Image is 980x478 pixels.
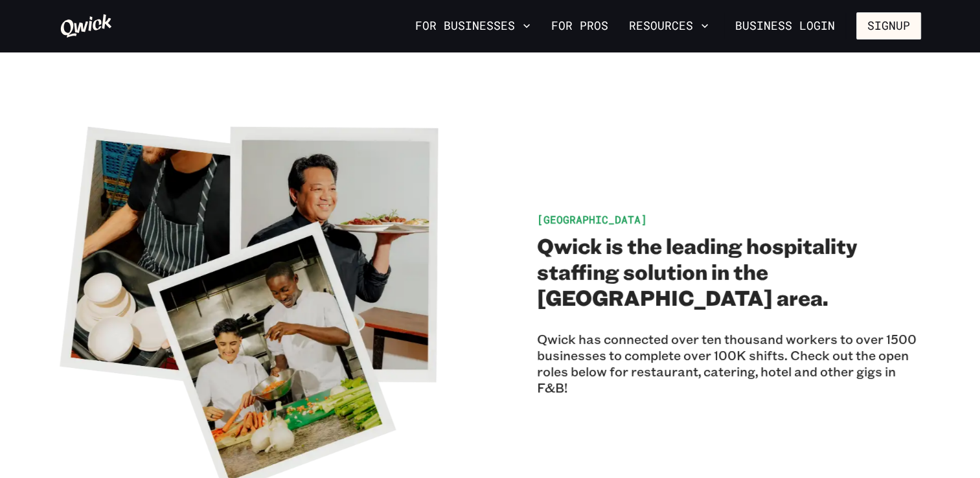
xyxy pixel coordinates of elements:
h2: Qwick is the leading hospitality staffing solution in the [GEOGRAPHIC_DATA] area. [537,233,921,310]
button: For Businesses [410,15,536,37]
a: For Pros [546,15,613,37]
span: [GEOGRAPHIC_DATA] [537,212,647,226]
p: Qwick has connected over ten thousand workers to over 1500 businesses to complete over 100K shift... [537,331,921,396]
button: Resources [624,15,714,37]
a: Business Login [724,12,846,40]
button: Signup [856,12,921,40]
